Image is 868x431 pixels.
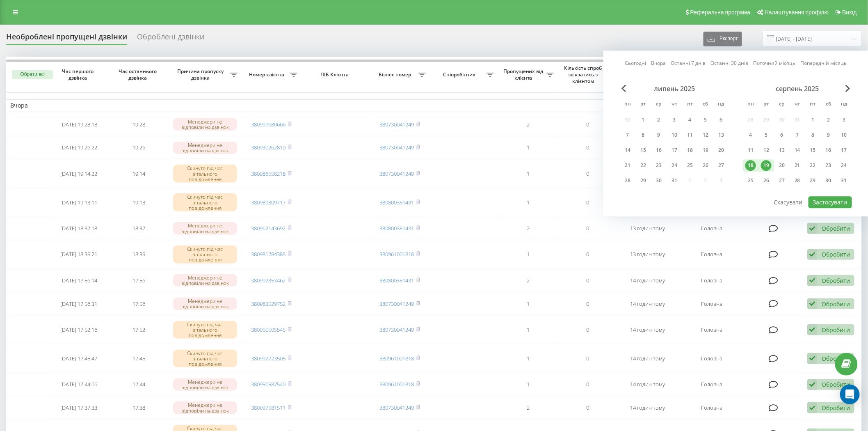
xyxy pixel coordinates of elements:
[49,270,109,291] td: [DATE] 17:56:14
[776,99,788,111] abbr: середа
[790,144,805,156] div: чт 14 серп 2025 р.
[109,189,169,216] td: 19:13
[622,175,633,186] div: 28
[840,385,860,404] div: Open Intercom Messenger
[498,345,558,372] td: 1
[251,121,286,128] a: 380997680666
[558,293,618,315] td: 0
[653,115,664,125] div: 2
[653,99,665,111] abbr: середа
[116,68,162,81] span: Час останнього дзвінка
[698,114,713,126] div: сб 5 лип 2025 р.
[56,68,102,81] span: Час першого дзвінка
[380,250,414,258] a: 380961001818
[173,165,238,183] div: Скинуто під час вітального повідомлення
[498,218,558,239] td: 2
[308,71,363,78] span: ПІБ Клієнта
[801,60,847,67] a: Попередній місяць
[558,137,618,158] td: 0
[653,175,664,186] div: 30
[745,175,756,186] div: 25
[49,345,109,372] td: [DATE] 17:45:47
[678,293,746,315] td: Головна
[839,175,850,186] div: 31
[761,130,772,140] div: 5
[651,159,667,172] div: ср 23 лип 2025 р.
[678,241,746,268] td: Головна
[558,114,618,135] td: 0
[777,145,787,156] div: 13
[558,374,618,395] td: 0
[805,144,821,156] div: пт 15 серп 2025 р.
[635,174,651,187] div: вт 29 лип 2025 р.
[700,130,711,140] div: 12
[790,129,805,141] div: чт 7 серп 2025 р.
[620,159,635,172] div: пн 21 лип 2025 р.
[761,145,772,156] div: 12
[682,159,698,172] div: пт 25 лип 2025 р.
[836,114,852,126] div: нд 3 серп 2025 р.
[618,397,678,419] td: 14 годин тому
[620,174,635,187] div: пн 28 лип 2025 р.
[6,99,862,112] td: Вчора
[792,160,803,171] div: 21
[625,60,646,67] a: Сьогодні
[380,225,414,232] a: 380800351431
[173,401,238,414] div: Менеджери не відповіли на дзвінок
[109,114,169,135] td: 19:28
[685,115,695,125] div: 4
[374,71,418,78] span: Бізнес номер
[698,159,713,172] div: сб 26 лип 2025 р.
[251,404,286,411] a: 380997581511
[822,381,850,388] div: Обробити
[743,159,758,172] div: пн 18 серп 2025 р.
[498,270,558,291] td: 2
[618,270,678,291] td: 14 годин тому
[638,115,649,125] div: 1
[822,355,850,362] div: Обробити
[498,160,558,187] td: 1
[770,196,807,208] button: Скасувати
[380,170,414,177] a: 380730041249
[651,129,667,141] div: ср 9 лип 2025 р.
[700,115,711,125] div: 5
[839,145,850,156] div: 17
[251,326,286,333] a: 380950505545
[618,374,678,395] td: 14 годин тому
[246,71,290,78] span: Номер клієнта
[698,129,713,141] div: сб 12 лип 2025 р.
[745,130,756,140] div: 4
[173,193,238,211] div: Скинуто під час вітального повідомлення
[821,114,836,126] div: сб 2 серп 2025 р.
[109,160,169,187] td: 19:14
[621,85,626,92] span: Previous Month
[498,114,558,135] td: 2
[109,241,169,268] td: 18:35
[173,222,238,234] div: Менеджери не відповіли на дзвінок
[618,293,678,315] td: 14 годин тому
[823,130,834,140] div: 9
[653,145,664,156] div: 16
[685,145,695,156] div: 18
[49,137,109,158] td: [DATE] 19:26:22
[743,144,758,156] div: пн 11 серп 2025 р.
[809,196,852,208] button: Застосувати
[49,218,109,239] td: [DATE] 18:37:18
[49,374,109,395] td: [DATE] 17:44:06
[836,174,852,187] div: нд 31 серп 2025 р.
[745,145,756,156] div: 11
[667,174,682,187] div: чт 31 лип 2025 р.
[251,250,286,258] a: 380981784385
[713,129,729,141] div: нд 13 лип 2025 р.
[790,159,805,172] div: чт 21 серп 2025 р.
[745,160,756,171] div: 18
[49,397,109,419] td: [DATE] 17:37:33
[745,99,757,111] abbr: понеділок
[822,99,835,111] abbr: субота
[821,174,836,187] div: сб 30 серп 2025 р.
[251,199,286,206] a: 380989309717
[12,70,53,79] button: Обрати всі
[716,160,726,171] div: 27
[622,160,633,171] div: 21
[685,130,695,140] div: 11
